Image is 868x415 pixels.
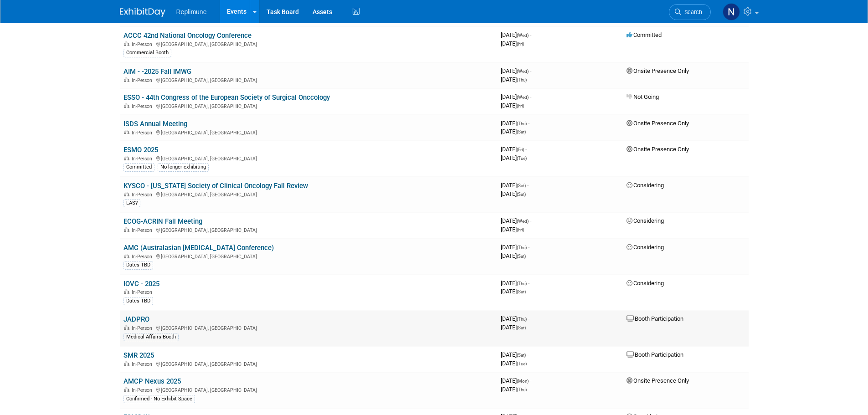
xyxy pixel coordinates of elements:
[501,244,529,251] span: [DATE]
[501,217,531,224] span: [DATE]
[517,95,529,100] span: (Wed)
[123,252,493,260] div: [GEOGRAPHIC_DATA], [GEOGRAPHIC_DATA]
[501,40,524,47] span: [DATE]
[501,315,529,322] span: [DATE]
[528,280,529,287] span: -
[517,192,526,197] span: (Sat)
[517,41,524,46] span: (Fri)
[501,252,526,259] span: [DATE]
[132,77,155,83] span: In-Person
[501,182,529,189] span: [DATE]
[123,199,140,207] div: LAS?
[528,244,529,251] span: -
[123,386,493,393] div: [GEOGRAPHIC_DATA], [GEOGRAPHIC_DATA]
[517,379,529,384] span: (Mon)
[530,217,531,224] span: -
[132,254,155,260] span: In-Person
[123,360,493,367] div: [GEOGRAPHIC_DATA], [GEOGRAPHIC_DATA]
[517,129,526,134] span: (Sat)
[530,31,531,38] span: -
[517,361,527,366] span: (Tue)
[501,288,526,295] span: [DATE]
[123,395,195,403] div: Confirmed - No Exhibit Space
[132,156,155,162] span: In-Person
[527,182,529,189] span: -
[501,360,527,367] span: [DATE]
[123,217,202,225] a: ECOG-ACRIN Fall Meeting
[501,146,527,153] span: [DATE]
[132,361,155,367] span: In-Person
[627,93,659,100] span: Not Going
[501,280,529,287] span: [DATE]
[627,146,689,153] span: Onsite Presence Only
[123,102,493,109] div: [GEOGRAPHIC_DATA], [GEOGRAPHIC_DATA]
[124,192,129,196] img: In-Person Event
[120,8,165,17] img: ExhibitDay
[517,156,527,161] span: (Tue)
[123,93,330,102] a: ESSO - 44th Congress of the European Society of Surgical Onccology
[123,351,154,359] a: SMR 2025
[517,353,526,358] span: (Sat)
[123,146,158,154] a: ESMO 2025
[132,325,155,331] span: In-Person
[123,120,187,128] a: ISDS Annual Meeting
[627,67,689,74] span: Onsite Presence Only
[530,377,531,384] span: -
[627,377,689,384] span: Onsite Presence Only
[517,325,526,330] span: (Sat)
[124,156,129,160] img: In-Person Event
[627,315,683,322] span: Booth Participation
[669,4,711,20] a: Search
[530,93,531,100] span: -
[124,130,129,134] img: In-Person Event
[132,130,155,136] span: In-Person
[123,315,149,323] a: JADPRO
[123,190,493,198] div: [GEOGRAPHIC_DATA], [GEOGRAPHIC_DATA]
[627,280,664,287] span: Considering
[176,8,207,15] span: Replimune
[501,226,524,233] span: [DATE]
[123,40,493,47] div: [GEOGRAPHIC_DATA], [GEOGRAPHIC_DATA]
[627,217,664,224] span: Considering
[517,254,526,259] span: (Sat)
[501,120,529,127] span: [DATE]
[723,3,740,20] img: Nicole Schaeffner
[124,77,129,82] img: In-Person Event
[527,351,529,358] span: -
[517,245,527,250] span: (Thu)
[132,192,155,198] span: In-Person
[501,93,531,100] span: [DATE]
[123,244,274,252] a: AMC (Australasian [MEDICAL_DATA] Conference)
[501,351,529,358] span: [DATE]
[525,146,527,153] span: -
[517,219,529,224] span: (Wed)
[501,190,526,197] span: [DATE]
[158,163,209,171] div: No longer exhibiting
[123,280,159,288] a: IOVC - 2025
[132,103,155,109] span: In-Person
[123,49,171,57] div: Commercial Booth
[123,261,153,269] div: Dates TBD
[627,182,664,189] span: Considering
[124,387,129,392] img: In-Person Event
[123,76,493,83] div: [GEOGRAPHIC_DATA], [GEOGRAPHIC_DATA]
[517,77,527,82] span: (Thu)
[124,103,129,108] img: In-Person Event
[132,387,155,393] span: In-Person
[132,227,155,233] span: In-Person
[501,386,527,393] span: [DATE]
[517,387,527,392] span: (Thu)
[627,120,689,127] span: Onsite Presence Only
[517,317,527,322] span: (Thu)
[517,103,524,108] span: (Fri)
[132,289,155,295] span: In-Person
[681,9,702,15] span: Search
[517,183,526,188] span: (Sat)
[501,324,526,331] span: [DATE]
[123,297,153,305] div: Dates TBD
[627,244,664,251] span: Considering
[517,33,529,38] span: (Wed)
[627,31,662,38] span: Committed
[123,333,179,341] div: Medical Affairs Booth
[501,154,527,161] span: [DATE]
